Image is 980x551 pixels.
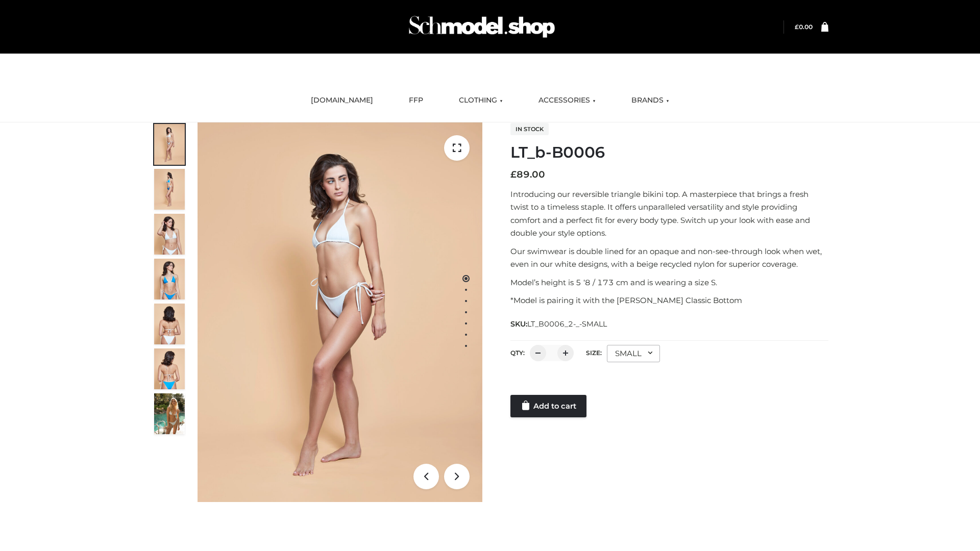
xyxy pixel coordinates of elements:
[531,89,603,112] a: ACCESSORIES
[154,124,185,165] img: ArielClassicBikiniTop_CloudNine_AzureSky_OW114ECO_1-scaled.jpg
[510,143,828,162] h1: LT_b-B0006
[527,319,607,329] span: LT_B0006_2-_-SMALL
[303,89,381,112] a: [DOMAIN_NAME]
[405,7,558,47] img: Schmodel Admin 964
[510,123,549,135] span: In stock
[510,188,828,240] p: Introducing our reversible triangle bikini top. A masterpiece that brings a fresh twist to a time...
[586,349,602,357] label: Size:
[198,122,482,502] img: ArielClassicBikiniTop_CloudNine_AzureSky_OW114ECO_1
[510,294,828,307] p: *Model is pairing it with the [PERSON_NAME] Classic Bottom
[154,348,185,389] img: ArielClassicBikiniTop_CloudNine_AzureSky_OW114ECO_8-scaled.jpg
[154,169,185,210] img: ArielClassicBikiniTop_CloudNine_AzureSky_OW114ECO_2-scaled.jpg
[401,89,431,112] a: FFP
[795,23,813,31] bdi: 0.00
[795,23,813,31] a: £0.00
[624,89,677,112] a: BRANDS
[154,304,185,344] img: ArielClassicBikiniTop_CloudNine_AzureSky_OW114ECO_7-scaled.jpg
[510,169,545,180] bdi: 89.00
[510,245,828,271] p: Our swimwear is double lined for an opaque and non-see-through look when wet, even in our white d...
[795,23,799,31] span: £
[154,214,185,255] img: ArielClassicBikiniTop_CloudNine_AzureSky_OW114ECO_3-scaled.jpg
[451,89,510,112] a: CLOTHING
[510,395,586,417] a: Add to cart
[510,276,828,289] p: Model’s height is 5 ‘8 / 173 cm and is wearing a size S.
[510,318,608,330] span: SKU:
[510,169,517,180] span: £
[154,393,185,434] img: Arieltop_CloudNine_AzureSky2.jpg
[510,349,525,357] label: QTY:
[154,259,185,299] img: ArielClassicBikiniTop_CloudNine_AzureSky_OW114ECO_4-scaled.jpg
[607,345,660,362] div: SMALL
